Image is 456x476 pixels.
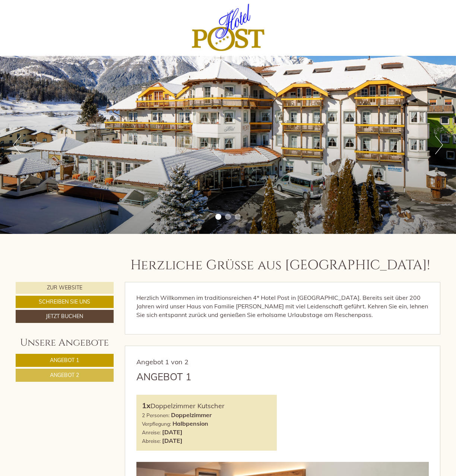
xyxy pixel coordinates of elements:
div: Doppelzimmer Kutscher [142,400,272,411]
a: Jetzt buchen [16,310,114,323]
button: Next [435,136,443,154]
a: Zur Website [16,282,114,294]
b: Doppelzimmer [171,411,212,419]
small: 2 Personen: [142,412,170,418]
span: Angebot 2 [50,372,79,378]
small: Abreise: [142,438,161,444]
span: Angebot 1 [50,357,79,364]
b: [DATE] [162,437,183,444]
p: Herzlich Willkommen im traditionsreichen 4* Hotel Post in [GEOGRAPHIC_DATA]. Bereits seit über 20... [136,293,429,319]
button: Previous [13,136,21,154]
b: 1x [142,401,151,410]
small: Anreise: [142,429,161,435]
span: Angebot 1 von 2 [136,358,189,366]
a: Schreiben Sie uns [16,296,114,308]
div: Angebot 1 [136,370,191,384]
b: [DATE] [162,428,183,436]
h1: Herzliche Grüße aus [GEOGRAPHIC_DATA]! [130,258,430,273]
small: Verpflegung: [142,421,171,427]
div: Unsere Angebote [16,336,114,350]
b: Halbpension [172,420,208,427]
